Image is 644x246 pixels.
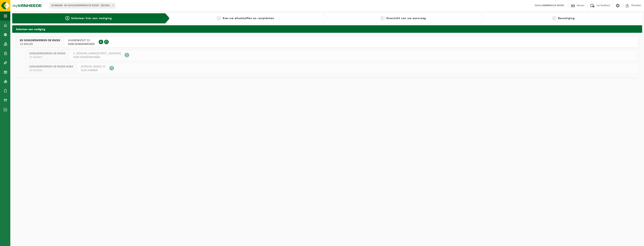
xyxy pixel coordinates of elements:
[50,3,115,8] span: 10-896180 - BV SCHILDERWERKEN DE RIJCKE - DENDERMONDE
[386,17,426,20] span: Overzicht van uw aanvraag
[223,17,274,20] span: Kies uw afvalstoffen en recipiënten
[81,69,106,72] span: 9220 HAMME
[73,52,121,55] span: E. [PERSON_NAME][STREET_ADDRESS]
[558,17,575,20] span: Bevestiging
[552,16,556,20] span: 4
[16,37,638,48] button: BV SCHILDERWERKEN DE RIJCKE 10-896180 VLASSENHOUT 139200 DENDERMONDE
[73,55,121,59] span: 9200 DENDERMONDE
[71,17,112,20] span: Selecteer hier een vestiging
[20,42,60,46] span: 10-896180
[68,42,95,46] span: 9200 DENDERMONDE
[20,39,60,42] span: BV SCHILDERWERKEN DE RIJCKE
[29,52,65,55] span: SCHILDERWERKEN DE RIJCKE
[81,65,106,69] span: [PERSON_NAME] 15
[29,65,73,69] span: SCHILDERWERKEN DE RIJCKE BVBA
[65,16,69,20] span: 1
[217,16,221,20] span: 2
[68,39,95,42] span: VLASSENHOUT 13
[543,4,564,7] strong: NANINJA DE RIJCKE
[29,55,65,59] span: 10-903807
[380,16,384,20] span: 3
[29,69,73,72] span: 10-931954
[50,3,115,8] span: 10-896180 - BV SCHILDERWERKEN DE RIJCKE - DENDERMONDE
[12,25,642,33] h2: Selecteer een vestiging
